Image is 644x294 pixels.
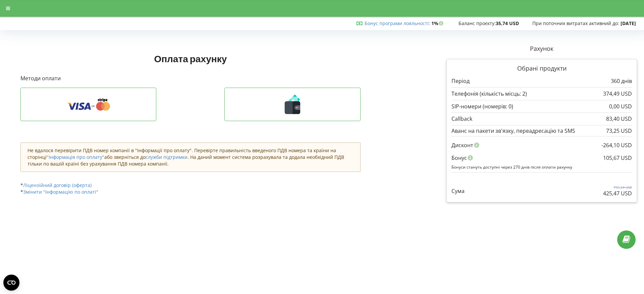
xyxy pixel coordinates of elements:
p: 83,40 USD [606,115,632,123]
p: 425,47 USD [603,190,632,197]
a: Бонус програми лояльності [365,20,429,26]
span: При поточних витратах активний до: [532,20,619,26]
a: Ліцензійний договір (оферта) [23,182,92,188]
button: Open CMP widget [3,275,19,291]
span: : [365,20,430,26]
p: Період [451,77,470,85]
div: -264,10 USD [601,139,632,152]
p: 360 днів [611,77,632,85]
p: Сума [451,187,465,195]
p: 374,49 USD [603,90,632,98]
h1: Оплата рахунку [20,53,361,65]
strong: [DATE] [621,20,636,26]
p: Callback [451,115,472,123]
p: 795,24 USD [603,185,632,190]
p: Рахунок [446,44,637,53]
p: Бонуси стануть доступні через 270 днів після оплати рахунку [451,164,632,170]
p: SIP-номери (номерів: 0) [451,103,513,110]
strong: 1% [431,20,445,26]
a: "Інформація про оплату" [47,154,104,160]
p: Телефонія (кількість місць: 2) [451,90,527,98]
div: Дисконт [451,139,632,152]
a: Змінити "Інформацію по оплаті" [23,189,98,195]
div: 73,25 USD [606,128,632,134]
p: Методи оплати [20,75,361,82]
p: Обрані продукти [451,64,632,73]
strong: 35,74 USD [496,20,519,26]
p: 0,00 USD [609,103,632,110]
div: Аванс на пакети зв'язку, переадресацію та SMS [451,128,632,134]
div: Бонус [451,152,632,164]
span: Баланс проєкту: [459,20,496,26]
div: 105,67 USD [603,152,632,164]
a: служби підтримки [146,154,187,160]
div: Не вдалося перевірити ПДВ номер компанії в "Інформації про оплату". Перевірте правильність введен... [20,142,361,172]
